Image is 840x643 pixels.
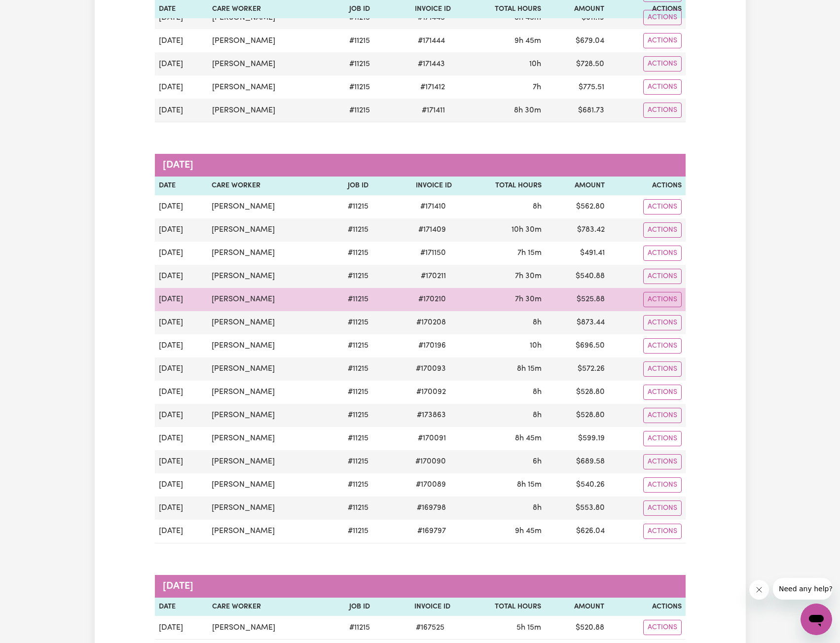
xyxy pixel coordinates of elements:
[643,385,682,400] button: Actions
[326,99,373,122] td: # 11215
[643,222,682,238] button: Actions
[514,107,541,114] span: 8 hours 30 minutes
[643,56,682,71] button: Actions
[515,434,542,442] span: 8 hours 45 minutes
[546,357,608,381] td: $ 572.26
[412,35,451,47] span: # 171444
[517,365,542,373] span: 8 hours 15 minutes
[545,52,608,75] td: $ 728.50
[155,311,208,334] td: [DATE]
[409,456,452,467] span: # 170090
[208,52,326,75] td: [PERSON_NAME]
[643,620,682,635] button: Actions
[533,319,542,326] span: 8 hours
[546,177,608,195] th: Amount
[155,598,208,616] th: Date
[208,29,326,52] td: [PERSON_NAME]
[326,75,373,99] td: # 11215
[412,432,452,444] span: # 170091
[515,295,542,303] span: 7 hours 30 minutes
[643,292,682,307] button: Actions
[325,404,372,427] td: # 11215
[546,242,608,265] td: $ 491.41
[410,363,452,375] span: # 170093
[155,99,208,122] td: [DATE]
[155,450,208,473] td: [DATE]
[412,224,452,236] span: # 171409
[208,404,325,427] td: [PERSON_NAME]
[208,99,326,122] td: [PERSON_NAME]
[454,598,545,616] th: Total Hours
[514,14,541,22] span: 8 hours 45 minutes
[546,520,608,543] td: $ 626.04
[155,52,208,75] td: [DATE]
[517,249,542,257] span: 7 hours 15 minutes
[208,450,325,473] td: [PERSON_NAME]
[546,450,608,473] td: $ 689.58
[208,497,325,520] td: [PERSON_NAME]
[155,427,208,450] td: [DATE]
[155,381,208,404] td: [DATE]
[643,33,682,48] button: Actions
[155,29,208,52] td: [DATE]
[155,497,208,520] td: [DATE]
[155,195,208,218] td: [DATE]
[155,473,208,497] td: [DATE]
[325,218,372,242] td: # 11215
[546,311,608,334] td: $ 873.44
[412,293,452,305] span: # 170210
[208,288,325,311] td: [PERSON_NAME]
[325,265,372,288] td: # 11215
[533,203,542,211] span: 8 hours
[326,29,373,52] td: # 11215
[545,29,608,52] td: $ 679.04
[643,79,682,95] button: Actions
[410,386,452,398] span: # 170092
[643,477,682,493] button: Actions
[517,481,542,489] span: 8 hours 15 minutes
[155,177,208,195] th: Date
[643,524,682,539] button: Actions
[155,575,686,598] caption: [DATE]
[325,450,372,473] td: # 11215
[416,105,451,116] span: # 171411
[529,60,541,68] span: 10 hours
[155,357,208,381] td: [DATE]
[410,622,450,634] span: # 167525
[155,334,208,357] td: [DATE]
[412,340,452,352] span: # 170196
[414,201,452,213] span: # 171410
[155,616,208,640] td: [DATE]
[327,616,374,640] td: # 11215
[6,7,60,15] span: Need any help?
[546,427,608,450] td: $ 599.19
[533,388,542,396] span: 8 hours
[325,195,372,218] td: # 11215
[208,177,325,195] th: Care Worker
[643,103,682,118] button: Actions
[410,479,452,491] span: # 170089
[546,473,608,497] td: $ 540.26
[410,317,452,328] span: # 170208
[643,408,682,423] button: Actions
[643,431,682,446] button: Actions
[208,334,325,357] td: [PERSON_NAME]
[643,269,682,284] button: Actions
[546,218,608,242] td: $ 783.42
[155,75,208,99] td: [DATE]
[545,75,608,99] td: $ 775.51
[749,580,769,600] iframe: Close message
[208,265,325,288] td: [PERSON_NAME]
[511,226,542,234] span: 10 hours 30 minutes
[155,404,208,427] td: [DATE]
[208,311,325,334] td: [PERSON_NAME]
[530,342,542,350] span: 10 hours
[546,497,608,520] td: $ 553.80
[643,454,682,469] button: Actions
[155,154,686,177] caption: [DATE]
[325,242,372,265] td: # 11215
[325,497,372,520] td: # 11215
[208,195,325,218] td: [PERSON_NAME]
[208,242,325,265] td: [PERSON_NAME]
[325,427,372,450] td: # 11215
